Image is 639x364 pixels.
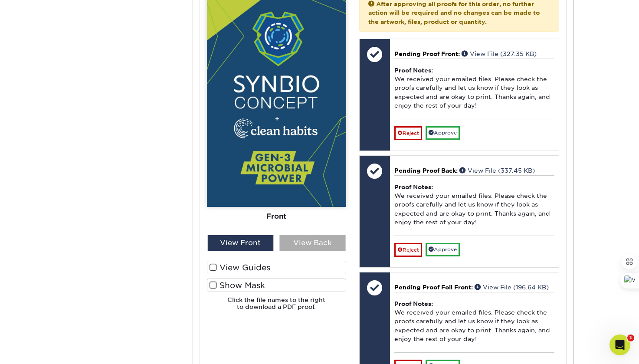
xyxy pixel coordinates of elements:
a: Approve [426,243,460,256]
strong: Proof Notes: [394,184,433,190]
div: We received your emailed files. Please check the proofs carefully and let us know if they look as... [394,292,554,352]
span: Pending Proof Back: [394,167,458,174]
div: Front [207,207,346,226]
div: View Front [207,235,274,251]
a: Reject [394,243,422,257]
strong: Proof Notes: [394,67,433,74]
span: 1 [627,334,634,341]
strong: Proof Notes: [394,300,433,307]
label: Show Mask [207,279,346,292]
a: View File (327.35 KB) [462,50,537,57]
strong: After approving all proofs for this order, no further action will be required and no changes can ... [368,0,540,25]
div: View Back [279,235,346,251]
div: We received your emailed files. Please check the proofs carefully and let us know if they look as... [394,59,554,119]
a: View File (196.64 KB) [475,284,549,291]
iframe: Intercom live chat [610,334,630,355]
a: Reject [394,126,422,140]
span: Pending Proof Foil Front: [394,284,473,291]
label: View Guides [207,261,346,274]
a: Approve [426,126,460,140]
span: Pending Proof Front: [394,50,460,57]
div: We received your emailed files. Please check the proofs carefully and let us know if they look as... [394,175,554,236]
a: View File (337.45 KB) [459,167,535,174]
h6: Click the file names to the right to download a PDF proof. [207,296,346,318]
